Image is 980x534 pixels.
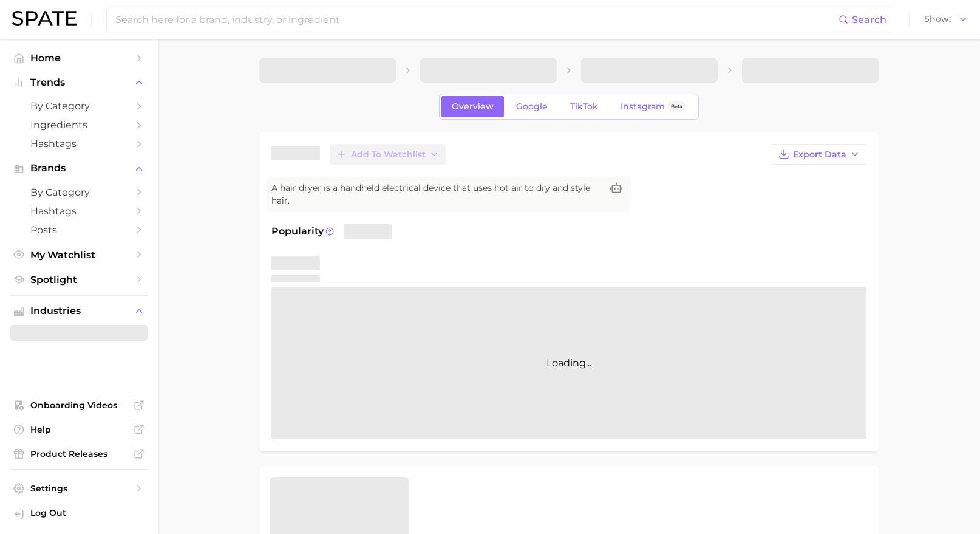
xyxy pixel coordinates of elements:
a: My Watchlist [10,245,148,264]
a: Settings [10,479,148,498]
a: TikTok [560,96,608,117]
a: Spotlight [10,270,148,289]
span: Search [852,14,886,26]
span: Settings [30,483,128,494]
span: Google [516,101,548,112]
a: Log out. Currently logged in with e-mail cassandra@mykitsch.com. [10,504,148,524]
span: Instagram [621,101,665,112]
div: Loading... [271,287,866,439]
a: Overview [441,96,504,117]
span: Posts [30,224,128,236]
button: Industries [10,302,148,320]
img: SPATE [12,11,77,26]
a: Hashtags [10,202,148,221]
a: Home [10,49,148,67]
span: Home [30,52,128,64]
span: Industries [30,306,128,317]
button: Brands [10,159,148,177]
span: Help [30,424,128,435]
span: Ingredients [30,119,128,131]
a: Hashtags [10,134,148,153]
input: Search here for a brand, industry, or ingredient [114,9,839,30]
button: Show [921,12,971,27]
span: Popularity [271,224,324,239]
span: Show [924,16,951,22]
span: Hashtags [30,138,128,149]
button: Trends [10,74,148,92]
span: Add to Watchlist [351,149,426,160]
a: by Category [10,97,148,115]
a: Posts [10,221,148,239]
a: Ingredients [10,115,148,134]
a: Google [506,96,558,117]
span: My Watchlist [30,249,128,261]
a: Product Releases [10,445,148,463]
button: Export Data [772,144,866,165]
span: A hair dryer is a handheld electrical device that uses hot air to dry and style hair. [271,182,602,207]
span: Overview [452,101,494,112]
span: Log Out [30,507,138,518]
button: Add to Watchlist [330,144,446,165]
span: Spotlight [30,274,128,286]
span: Brands [30,163,128,174]
span: Product Releases [30,448,128,459]
span: by Category [30,187,128,198]
a: InstagramBeta [610,96,696,117]
a: by Category [10,183,148,202]
span: Hashtags [30,205,128,217]
span: by Category [30,100,128,112]
span: Trends [30,77,128,88]
span: Beta [671,101,682,112]
a: Onboarding Videos [10,396,148,414]
span: Export Data [793,149,846,160]
a: Help [10,420,148,439]
span: Onboarding Videos [30,400,128,411]
span: TikTok [570,101,598,112]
